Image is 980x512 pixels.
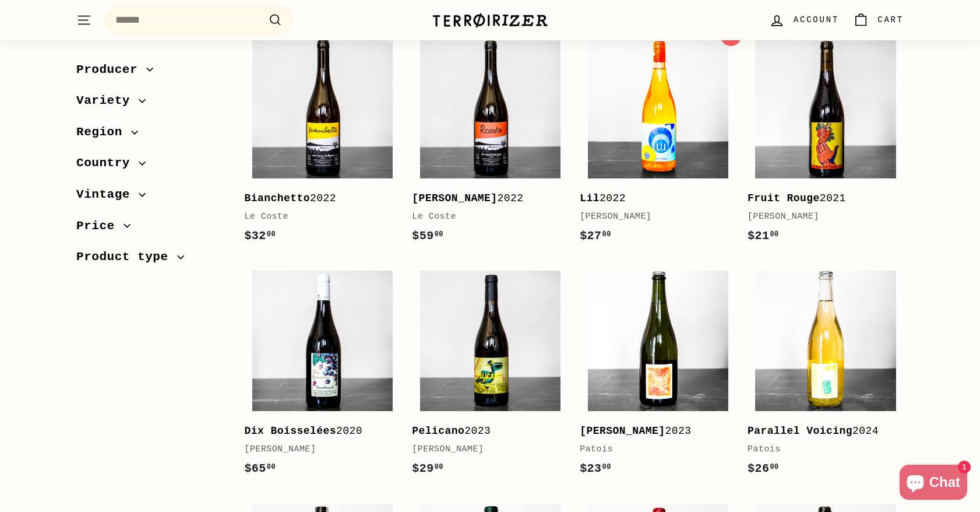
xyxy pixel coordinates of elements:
span: $65 [244,462,276,475]
a: [PERSON_NAME]2022Le Coste [412,30,568,257]
span: Region [76,122,131,142]
span: Cart [877,13,904,26]
a: Dix Boisselées2020[PERSON_NAME] [244,263,400,490]
a: Parallel Voicing2024Patois [748,263,904,490]
div: 2023 [412,423,556,440]
span: $32 [244,229,276,243]
b: Pelicano [412,425,464,437]
b: Lil [580,192,600,204]
b: Fruit Rouge [748,192,820,204]
div: 2021 [748,190,892,207]
button: Country [76,151,225,183]
div: Patois [580,443,724,457]
b: Bianchetto [244,192,310,204]
span: Price [76,216,124,236]
div: [PERSON_NAME] [244,443,389,457]
div: 2022 [244,190,389,207]
div: [PERSON_NAME] [412,443,556,457]
button: Product type [76,245,225,276]
span: $21 [748,229,779,243]
b: Parallel Voicing [748,425,852,437]
sup: 00 [435,463,443,471]
span: $23 [580,462,611,475]
span: Variety [76,92,139,111]
a: Account [762,3,846,37]
span: $27 [580,229,611,243]
span: Vintage [76,185,139,205]
sup: 00 [770,230,778,239]
a: Cart [846,3,911,37]
a: Pelicano2023[PERSON_NAME] [412,263,568,490]
div: Le Coste [244,210,389,224]
div: [PERSON_NAME] [748,210,892,224]
a: Lil2022[PERSON_NAME] [580,30,736,257]
div: 2023 [580,423,724,440]
sup: 00 [267,463,276,471]
span: Country [76,154,139,174]
sup: 00 [602,463,611,471]
a: Fruit Rouge2021[PERSON_NAME] [748,30,904,257]
b: [PERSON_NAME] [412,192,497,204]
button: Producer [76,57,225,89]
button: Region [76,120,225,151]
sup: 00 [435,230,443,239]
button: Vintage [76,182,225,213]
inbox-online-store-chat: Shopify online store chat [896,465,971,503]
button: Price [76,213,225,245]
div: 2020 [244,423,389,440]
a: [PERSON_NAME]2023Patois [580,263,736,490]
span: $26 [748,462,779,475]
div: Le Coste [412,210,556,224]
div: Patois [748,443,892,457]
div: 2022 [412,190,556,207]
div: 2022 [580,190,724,207]
button: Variety [76,89,225,120]
div: [PERSON_NAME] [580,210,724,224]
span: Product type [76,248,177,268]
span: Account [794,13,839,26]
span: Producer [76,60,146,80]
sup: 00 [267,230,276,239]
sup: 00 [770,463,778,471]
span: $59 [412,229,443,243]
sup: 00 [602,230,611,239]
span: $29 [412,462,443,475]
div: 2024 [748,423,892,440]
b: [PERSON_NAME] [580,425,665,437]
b: Dix Boisselées [244,425,336,437]
a: Bianchetto2022Le Coste [244,30,400,257]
